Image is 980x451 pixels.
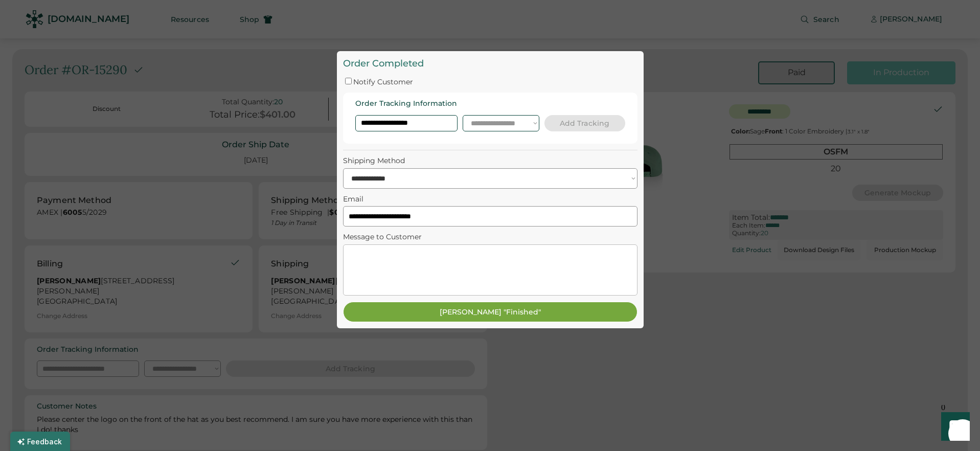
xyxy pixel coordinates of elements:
div: Order Completed [343,57,637,70]
label: Notify Customer [353,77,413,86]
div: Shipping Method [343,156,637,165]
div: Email [343,195,637,204]
div: Message to Customer [343,233,637,241]
button: Add Tracking [544,115,625,131]
div: Order Tracking Information [355,99,457,109]
button: [PERSON_NAME] "Finished" [343,302,637,322]
iframe: Front Chat [931,405,975,449]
